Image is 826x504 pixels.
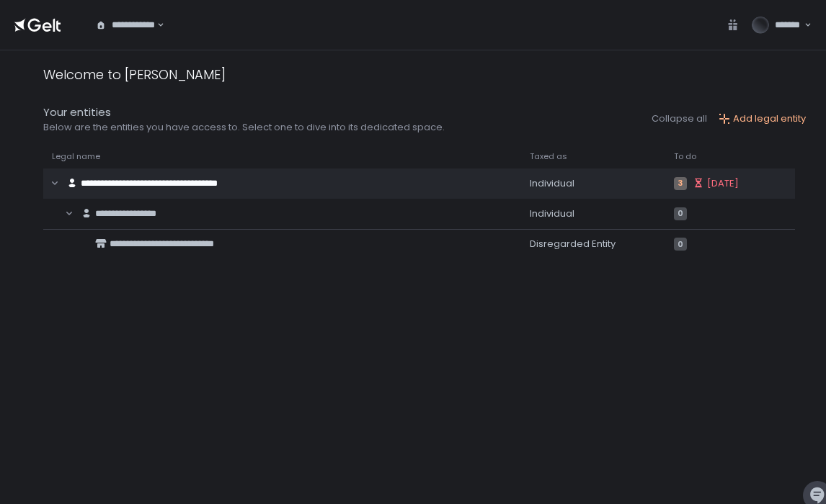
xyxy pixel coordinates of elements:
span: 3 [674,177,687,190]
span: To do [674,151,696,162]
div: Individual [530,207,657,220]
span: [DATE] [707,177,739,190]
span: Legal name [52,151,100,162]
input: Search for option [155,18,156,32]
div: Welcome to [PERSON_NAME] [43,65,226,84]
button: Add legal entity [719,112,806,125]
button: Collapse all [652,112,707,125]
span: 0 [674,207,687,220]
div: Individual [530,177,657,190]
span: Taxed as [530,151,567,162]
div: Disregarded Entity [530,238,657,251]
div: Search for option [86,10,164,40]
div: Your entities [43,104,445,121]
div: Below are the entities you have access to. Select one to dive into its dedicated space. [43,121,445,134]
span: 0 [674,238,687,251]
